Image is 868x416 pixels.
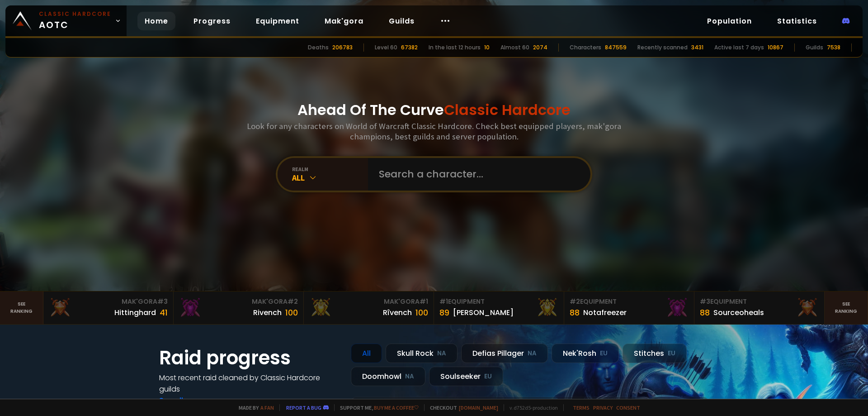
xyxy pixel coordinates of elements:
div: Mak'Gora [179,297,298,306]
div: Equipment [570,297,689,306]
span: AOTC [39,10,111,32]
a: Privacy [593,404,613,411]
a: Progress [186,12,238,30]
input: Search a character... [373,158,580,191]
div: 10867 [768,43,783,52]
div: Soulseeker [429,367,503,386]
a: Statistics [770,12,824,30]
a: Consent [616,404,640,411]
div: Recently scanned [637,43,688,52]
div: Notafreezer [583,307,627,318]
div: Almost 60 [500,43,529,52]
a: See all progress [159,395,218,406]
div: 88 [700,306,710,319]
div: All [292,172,368,183]
div: 88 [570,306,580,319]
a: #1Equipment89[PERSON_NAME] [434,292,564,324]
h1: Raid progress [159,344,340,372]
span: # 2 [288,297,298,306]
a: Classic HardcoreAOTC [5,5,127,36]
div: 206783 [332,43,353,52]
a: Report a bug [286,404,321,411]
h3: Look for any characters on World of Warcraft Classic Hardcore. Check best equipped players, mak'g... [243,121,625,142]
a: Terms [573,404,590,411]
small: Classic Hardcore [39,10,111,18]
div: 100 [415,306,428,319]
div: 10 [484,43,490,52]
a: [DOMAIN_NAME] [459,404,498,411]
div: Rîvench [383,307,412,318]
div: Nek'Rosh [552,344,619,363]
span: # 3 [157,297,168,306]
div: Rivench [253,307,282,318]
a: Population [700,12,759,30]
h1: Ahead Of The Curve [297,99,571,121]
h4: Most recent raid cleaned by Classic Hardcore guilds [159,372,340,395]
small: EU [600,349,608,358]
span: Checkout [424,404,498,411]
span: Classic Hardcore [444,100,571,120]
div: Deaths [308,43,329,52]
span: # 2 [570,297,580,306]
span: # 1 [439,297,448,306]
div: Doomhowl [351,367,425,386]
div: Mak'Gora [49,297,168,306]
small: NA [528,349,537,358]
div: Hittinghard [114,307,156,318]
a: #2Equipment88Notafreezer [564,292,694,324]
small: NA [437,349,446,358]
div: Stitches [623,344,687,363]
span: Made by [233,404,274,411]
div: Sourceoheals [713,307,764,318]
a: Mak'Gora#1Rîvench100 [304,292,434,324]
div: 847559 [605,43,627,52]
div: Skull Rock [386,344,458,363]
div: 100 [285,306,298,319]
div: [PERSON_NAME] [453,307,514,318]
div: Equipment [700,297,819,306]
a: Seeranking [825,292,868,324]
div: 2074 [533,43,547,52]
div: Mak'Gora [309,297,428,306]
div: 7538 [827,43,840,52]
a: #3Equipment88Sourceoheals [694,292,825,324]
div: Active last 7 days [714,43,764,52]
a: Home [137,12,175,30]
div: 3431 [691,43,703,52]
div: All [351,344,382,363]
div: realm [292,166,368,172]
span: v. d752d5 - production [504,404,558,411]
div: 89 [439,306,449,319]
a: a fan [260,404,274,411]
div: 67382 [401,43,418,52]
small: EU [484,372,492,381]
a: Guilds [382,12,422,30]
a: Equipment [249,12,307,30]
span: Support me, [334,404,419,411]
span: # 1 [420,297,428,306]
div: Defias Pillager [461,344,548,363]
a: Mak'gora [317,12,371,30]
a: Buy me a coffee [374,404,419,411]
div: Level 60 [375,43,397,52]
small: NA [405,372,414,381]
div: 41 [160,306,168,319]
small: EU [668,349,675,358]
div: Characters [570,43,601,52]
div: Equipment [439,297,558,306]
a: Mak'Gora#2Rivench100 [174,292,304,324]
span: # 3 [700,297,710,306]
a: Mak'Gora#3Hittinghard41 [43,292,174,324]
div: Guilds [806,43,823,52]
div: In the last 12 hours [429,43,481,52]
